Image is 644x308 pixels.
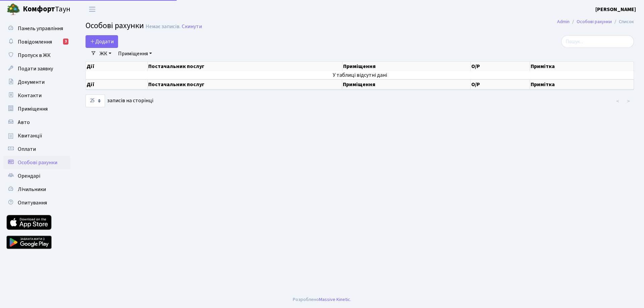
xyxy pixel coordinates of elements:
[182,23,202,30] a: Скинути
[342,79,470,89] th: Приміщення
[18,132,42,139] span: Квитанції
[561,35,634,48] input: Пошук...
[3,129,70,142] a: Квитанції
[18,92,42,99] span: Контакти
[557,18,570,25] a: Admin
[3,169,70,183] a: Орендарі
[86,95,153,107] label: записів на сторінці
[18,145,36,153] span: Оплати
[63,39,68,45] div: 3
[23,4,70,15] span: Таун
[18,105,48,113] span: Приміщення
[3,116,70,129] a: Авто
[18,65,53,72] span: Подати заявку
[86,35,118,48] a: Додати
[18,25,63,32] span: Панель управління
[84,4,101,15] button: Переключити навігацію
[530,79,634,89] th: Примітка
[547,15,644,29] nav: breadcrumb
[612,18,634,25] li: Список
[23,4,55,14] b: Комфорт
[86,71,634,79] td: У таблиці відсутні дані
[18,38,52,46] span: Повідомлення
[342,62,471,71] th: Приміщення
[530,62,634,71] th: Примітка
[3,142,70,156] a: Оплати
[7,3,20,16] img: logo.png
[146,23,180,30] div: Немає записів.
[3,196,70,209] a: Опитування
[3,102,70,116] a: Приміщення
[86,95,105,107] select: записів на сторінці
[293,296,351,303] div: Розроблено .
[3,22,70,35] a: Панель управління
[18,172,40,180] span: Орендарі
[18,78,45,86] span: Документи
[471,62,530,71] th: О/Р
[595,5,636,13] a: [PERSON_NAME]
[3,49,70,62] a: Пропуск в ЖК
[148,62,342,71] th: Постачальник послуг
[3,62,70,75] a: Подати заявку
[86,62,148,71] th: Дії
[319,296,350,303] a: Massive Kinetic
[148,79,342,89] th: Постачальник послуг
[3,89,70,102] a: Контакти
[3,156,70,169] a: Особові рахунки
[3,183,70,196] a: Лічильники
[577,18,612,25] a: Особові рахунки
[18,186,46,193] span: Лічильники
[471,79,530,89] th: О/Р
[18,199,47,206] span: Опитування
[3,35,70,49] a: Повідомлення3
[595,6,636,13] b: [PERSON_NAME]
[90,38,114,45] span: Додати
[18,119,30,126] span: Авто
[18,52,51,59] span: Пропуск в ЖК
[86,20,144,32] span: Особові рахунки
[97,48,114,59] a: ЖК
[115,48,155,59] a: Приміщення
[86,79,148,89] th: Дії
[18,159,57,166] span: Особові рахунки
[3,75,70,89] a: Документи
